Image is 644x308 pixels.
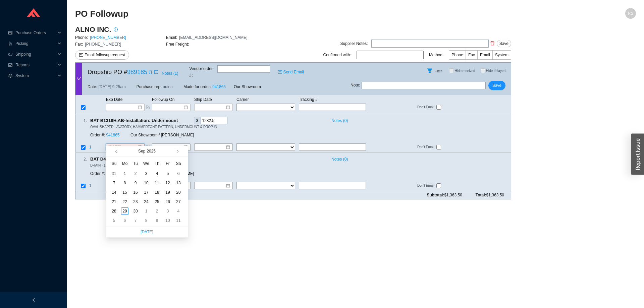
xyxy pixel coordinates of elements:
[119,178,130,188] td: 2025-09-08
[152,216,162,225] td: 2025-10-09
[417,105,436,110] span: Don't Email
[75,35,88,40] span: Phone:
[149,69,153,75] div: Copy
[173,169,184,178] td: 2025-09-06
[162,158,173,169] th: Fr
[143,198,150,205] div: 24
[146,145,150,149] span: form
[173,197,184,206] td: 2025-09-27
[143,207,150,215] div: 1
[162,178,173,188] td: 2025-09-12
[110,198,118,205] div: 21
[121,198,128,205] div: 22
[141,169,152,178] td: 2025-09-03
[32,298,36,302] span: left
[424,65,435,76] button: Filter
[153,217,161,224] div: 9
[89,183,92,188] span: 1
[130,169,141,178] td: 2025-09-02
[278,69,304,75] a: mailSend Email
[119,158,130,169] th: Mo
[119,206,130,216] td: 2025-09-29
[164,170,171,177] div: 5
[323,50,511,60] div: Confirmed with: Method:
[88,67,147,77] span: Dropship PO #
[130,178,141,188] td: 2025-09-09
[163,83,173,90] span: adina
[15,38,56,49] span: Picking
[141,216,152,225] td: 2025-10-08
[152,178,162,188] td: 2025-09-11
[110,207,118,215] div: 28
[425,68,435,73] span: filter
[130,197,141,206] td: 2025-09-23
[162,216,173,225] td: 2025-10-10
[90,133,105,138] span: Order #:
[121,170,128,177] div: 1
[109,216,119,225] td: 2025-10-05
[328,117,348,122] button: Notes (0)
[417,183,436,189] span: Don't Email
[234,83,261,90] span: Our Showroom
[90,35,126,40] a: [PHONE_NUMBER]
[299,97,318,102] span: Tracking #
[417,145,436,150] span: Don't Email
[444,193,462,197] span: $1,363.50
[137,83,162,90] span: Purchase rep:
[85,52,125,58] span: Email followup request
[164,179,171,187] div: 12
[110,217,118,224] div: 5
[132,207,139,215] div: 30
[173,178,184,188] td: 2025-09-13
[141,178,152,188] td: 2025-09-10
[162,206,173,216] td: 2025-10-03
[179,35,247,40] span: [EMAIL_ADDRESS][DOMAIN_NAME]
[190,65,216,79] span: Vendor order # :
[109,169,119,178] td: 2025-08-31
[90,156,127,163] span: BAT D4000.AB
[164,198,171,205] div: 26
[489,41,496,46] span: delete
[152,188,162,197] td: 2025-09-18
[434,69,442,73] span: Filter
[153,198,161,205] div: 25
[164,189,171,196] div: 19
[132,170,139,177] div: 2
[212,84,226,89] a: 941865
[110,189,118,196] div: 14
[162,70,178,77] span: Notes ( 1 )
[162,188,173,197] td: 2025-09-19
[143,170,150,177] div: 3
[106,97,122,102] span: Exp Date
[499,40,508,47] span: Save
[132,179,139,187] div: 9
[8,31,13,35] span: credit-card
[109,197,119,206] td: 2025-09-21
[121,207,128,215] div: 29
[119,216,130,225] td: 2025-10-06
[427,192,462,198] span: Subtotal:
[351,82,360,89] span: Note :
[119,188,130,197] td: 2025-09-15
[480,53,490,57] span: Email
[143,217,150,224] div: 8
[183,84,211,89] span: Made for order:
[141,158,152,169] th: We
[173,158,184,169] th: Sa
[89,145,92,150] span: 1
[179,117,183,124] div: Copy
[75,25,111,34] h3: ALNO INC.
[15,27,56,38] span: Purchase Orders
[164,207,171,215] div: 3
[109,206,119,216] td: 2025-09-28
[488,81,505,90] button: Save
[173,216,184,225] td: 2025-10-11
[173,206,184,216] td: 2025-10-04
[153,170,161,177] div: 4
[236,97,249,102] span: Carrier
[130,133,194,138] span: Our Showroom / [PERSON_NAME]
[492,82,501,89] span: Save
[194,117,201,124] div: $
[194,97,212,102] span: Ship Date
[130,158,141,169] th: Tu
